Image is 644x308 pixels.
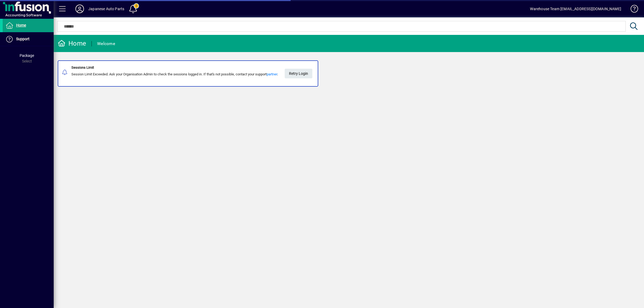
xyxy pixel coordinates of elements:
[58,39,86,48] div: Home
[627,1,637,19] a: Knowledge Base
[71,72,278,77] div: Session Limit Exceeded. Ask your Organisation Admin to check the sessions logged in. If that's no...
[285,69,312,78] button: Retry Login
[20,53,34,58] span: Package
[71,65,278,70] div: Sessions Limit
[267,72,277,76] a: partner
[97,39,115,48] div: Welcome
[530,5,621,13] div: Warehouse Team [EMAIL_ADDRESS][DOMAIN_NAME]
[71,4,88,14] button: Profile
[3,32,54,46] a: Support
[289,69,308,78] span: Retry Login
[16,37,30,41] span: Support
[88,5,124,13] div: Japanese Auto Parts
[16,23,26,27] span: Home
[54,60,644,87] app-alert-notification-menu-item: Sessions Limit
